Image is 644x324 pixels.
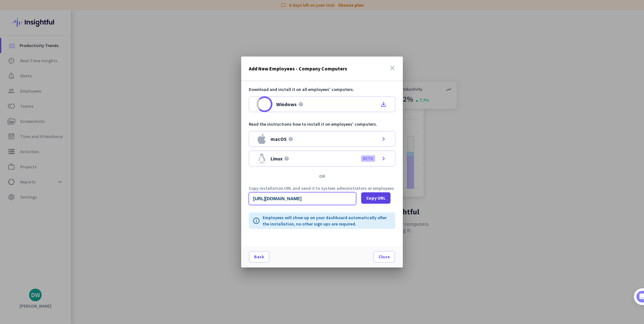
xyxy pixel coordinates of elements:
span: macOS [271,136,287,141]
span: Copy URL [366,195,385,201]
i: help [284,156,289,161]
button: Copy URL [361,192,391,204]
span: Back [254,254,264,260]
span: Linux [271,156,283,161]
i: help [288,136,293,141]
img: macOS [257,134,267,144]
i: info [253,217,260,225]
i: chevron_right [380,135,387,143]
i: file_download [380,100,387,108]
button: Back [249,251,269,262]
p: Download and install it on all employees' computers. [249,86,395,93]
p: Read the instructions how to install it on employees' computers. [249,121,395,127]
i: close [389,64,396,72]
i: help [298,102,303,107]
label: BETA [363,156,373,161]
h3: Add New Employees - Company Computers [249,66,347,71]
span: Windows [276,102,297,107]
div: OR [241,174,403,178]
span: Close [379,254,390,260]
button: Close [373,251,395,262]
p: Employees will show up on your dashboard automatically after the installation, no other sign ups ... [263,214,391,227]
i: chevron_right [380,155,387,162]
input: Public download URL [249,192,356,205]
img: Linux [257,153,267,164]
p: Copy installation URL and send it to system administrators or employees [249,186,395,190]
